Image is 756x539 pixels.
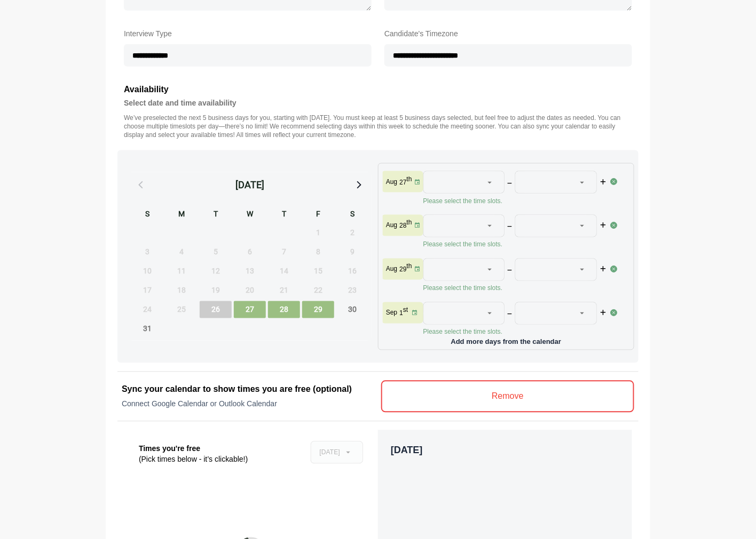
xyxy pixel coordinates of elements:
span: Sunday, August 17, 2025 [131,282,163,299]
div: W [234,208,266,222]
p: Please select the time slots. [423,284,610,293]
span: Tuesday, August 5, 2025 [200,244,232,261]
span: Tuesday, August 19, 2025 [200,282,232,299]
span: Wednesday, August 27, 2025 [234,301,266,318]
span: Wednesday, August 6, 2025 [234,244,266,261]
span: Tuesday, August 26, 2025 [200,301,232,318]
span: Saturday, August 16, 2025 [336,263,368,280]
span: Wednesday, August 13, 2025 [234,263,266,280]
h4: Select date and time availability [124,96,632,109]
label: Interview Type [124,27,372,40]
span: Thursday, August 7, 2025 [268,244,300,261]
p: Add more days from the calendar [383,334,629,345]
sup: th [407,219,412,227]
div: S [131,208,163,222]
sup: th [407,175,412,183]
span: Sunday, August 31, 2025 [131,320,163,337]
span: Friday, August 8, 2025 [302,244,334,261]
p: Times you're free [139,444,248,454]
span: Monday, August 18, 2025 [166,282,198,299]
h3: Availability [124,83,632,96]
span: Friday, August 29, 2025 [302,301,334,318]
div: T [268,208,300,222]
span: Wednesday, August 20, 2025 [234,282,266,299]
span: Tuesday, August 12, 2025 [200,263,232,280]
p: Sep [386,309,397,317]
div: S [336,208,368,222]
span: Saturday, August 23, 2025 [336,282,368,299]
span: Thursday, August 21, 2025 [268,282,300,299]
p: Aug [386,221,397,230]
label: Candidate's Timezone [384,27,632,40]
h2: Sync your calendar to show times you are free (optional) [122,383,375,396]
p: Aug [386,178,397,186]
span: Monday, August 11, 2025 [166,263,198,280]
strong: 28 [399,222,406,230]
div: T [200,208,232,222]
span: Saturday, August 30, 2025 [336,301,368,318]
span: Saturday, August 2, 2025 [336,224,368,242]
p: (Pick times below - it’s clickable!) [139,454,248,465]
sup: st [403,307,408,314]
span: Sunday, August 3, 2025 [131,244,163,261]
span: Thursday, August 14, 2025 [268,263,300,280]
span: Friday, August 1, 2025 [302,224,334,242]
span: Monday, August 25, 2025 [166,301,198,318]
p: We’ve preselected the next 5 business days for you, starting with [DATE]. You must keep at least ... [124,114,632,139]
div: M [166,208,198,222]
p: [DATE] [391,443,619,458]
p: Please select the time slots. [423,328,610,336]
div: [DATE] [235,178,264,192]
span: Friday, August 15, 2025 [302,263,334,280]
strong: 29 [399,266,406,273]
p: Please select the time slots. [423,240,610,249]
strong: 1 [399,310,403,317]
span: Friday, August 22, 2025 [302,282,334,299]
p: Please select the time slots. [423,197,610,205]
span: Sunday, August 10, 2025 [131,263,163,280]
span: Saturday, August 9, 2025 [336,244,368,261]
p: Aug [386,265,397,273]
span: Sunday, August 24, 2025 [131,301,163,318]
strong: 27 [399,179,406,186]
span: Monday, August 4, 2025 [166,244,198,261]
v-button: Remove [381,381,634,413]
span: Thursday, August 28, 2025 [268,301,300,318]
sup: th [407,263,412,270]
div: F [302,208,334,222]
p: Connect Google Calendar or Outlook Calendar [122,399,375,409]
